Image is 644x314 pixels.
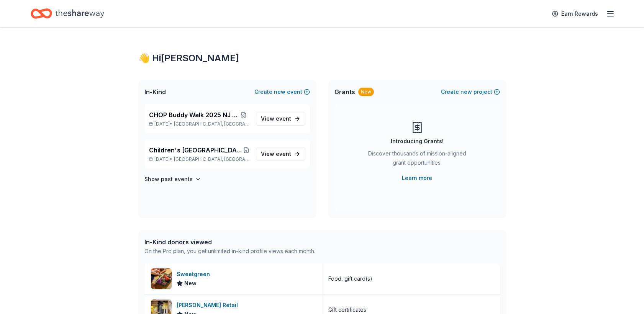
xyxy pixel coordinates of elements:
[547,7,603,21] a: Earn Rewards
[441,87,500,96] button: Createnewproject
[144,247,315,256] div: On the Pro plan, you get unlimited in-kind profile views each month.
[276,150,291,157] span: event
[144,175,201,184] button: Show past events
[174,156,249,162] span: [GEOGRAPHIC_DATA], [GEOGRAPHIC_DATA]
[149,110,238,119] span: CHOP Buddy Walk 2025 NJ Donations
[334,87,355,96] span: Grants
[256,112,305,126] a: View event
[391,137,444,146] div: Introducing Grants!
[365,149,469,170] div: Discover thousands of mission-aligned grant opportunities.
[177,301,241,310] div: [PERSON_NAME] Retail
[138,52,506,64] div: 👋 Hi [PERSON_NAME]
[144,87,166,96] span: In-Kind
[261,114,291,123] span: View
[256,147,305,161] a: View event
[460,87,472,96] span: new
[31,5,104,23] a: Home
[149,146,243,155] span: Children's [GEOGRAPHIC_DATA] (CHOP) Buddy Walk and Family Fun Day
[151,268,172,289] img: Image for Sweetgreen
[184,279,197,288] span: New
[274,87,285,96] span: new
[149,121,250,127] p: [DATE] •
[402,173,432,183] a: Learn more
[144,175,193,184] h4: Show past events
[328,274,372,283] div: Food, gift card(s)
[276,115,291,122] span: event
[254,87,310,96] button: Createnewevent
[358,88,374,96] div: New
[177,270,213,279] div: Sweetgreen
[261,149,291,159] span: View
[144,237,315,247] div: In-Kind donors viewed
[174,121,249,127] span: [GEOGRAPHIC_DATA], [GEOGRAPHIC_DATA]
[149,156,250,162] p: [DATE] •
